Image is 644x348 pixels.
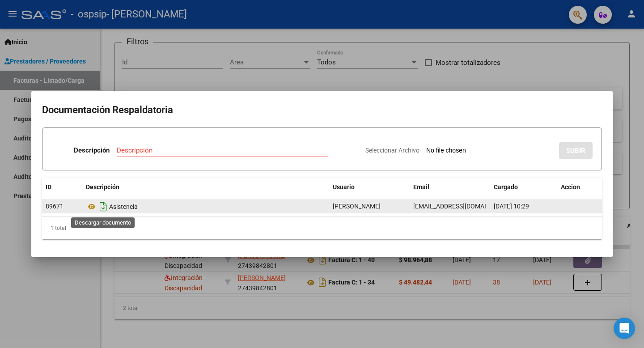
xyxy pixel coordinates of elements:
div: 1 total [42,217,602,239]
span: Accion [561,183,580,191]
span: [PERSON_NAME] [333,203,381,210]
h2: Documentación Respaldatoria [42,102,602,119]
div: Asistencia [86,199,326,214]
i: Descargar documento [97,199,109,214]
datatable-header-cell: Accion [557,178,602,197]
span: [DATE] 10:29 [494,203,529,210]
span: ID [46,183,51,191]
datatable-header-cell: Descripción [82,178,329,197]
div: Open Intercom Messenger [614,318,635,339]
button: SUBIR [559,142,593,159]
span: Cargado [494,183,518,191]
datatable-header-cell: ID [42,178,82,197]
span: SUBIR [566,147,585,155]
span: 89671 [46,203,64,210]
span: Seleccionar Archivo [365,147,419,154]
span: [EMAIL_ADDRESS][DOMAIN_NAME] [413,203,513,210]
datatable-header-cell: Email [410,178,490,197]
span: Email [413,183,429,191]
p: Descripción [74,145,110,156]
span: Descripción [86,183,119,191]
datatable-header-cell: Usuario [329,178,410,197]
datatable-header-cell: Cargado [490,178,557,197]
span: Usuario [333,183,355,191]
